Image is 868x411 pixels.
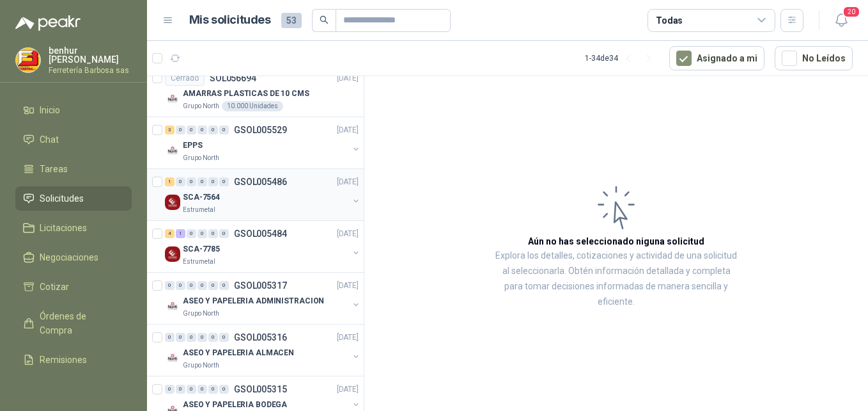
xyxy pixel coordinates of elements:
div: 1 [176,229,185,238]
div: 0 [198,125,207,134]
div: 0 [176,177,185,186]
p: SCA-7785 [183,243,220,255]
div: 0 [187,281,196,290]
span: Tareas [40,162,68,176]
a: Tareas [15,157,132,181]
span: search [320,15,329,24]
div: 0 [187,229,196,238]
p: [DATE] [337,176,359,188]
img: Company Logo [165,91,180,106]
a: Órdenes de Compra [15,304,132,342]
p: Ferretería Barbosa sas [49,67,132,74]
a: Inicio [15,98,132,122]
div: 4 [165,229,174,238]
div: 0 [208,229,218,238]
p: ASEO Y PAPELERIA ADMINISTRACION [183,295,324,307]
span: Licitaciones [40,221,87,235]
a: CerradoSOL056694[DATE] Company LogoAMARRAS PLASTICAS DE 10 CMSGrupo North10.000 Unidades [147,65,364,117]
a: Negociaciones [15,245,132,270]
h3: Aún no has seleccionado niguna solicitud [528,234,704,248]
div: Todas [656,13,683,28]
span: Cotizar [40,280,69,294]
div: 0 [219,333,229,342]
p: Grupo North [183,360,219,371]
p: SOL056694 [210,74,256,83]
div: 0 [198,333,207,342]
p: [DATE] [337,332,359,344]
p: [DATE] [337,124,359,136]
div: 0 [165,281,174,290]
a: Chat [15,127,132,152]
a: 1 0 0 0 0 0 GSOL005486[DATE] Company LogoSCA-7564Estrumetal [165,174,361,215]
div: 1 [165,177,174,186]
p: Grupo North [183,101,219,111]
div: 0 [187,385,196,394]
p: [DATE] [337,280,359,292]
div: 0 [187,333,196,342]
div: 0 [208,125,218,134]
div: 0 [165,385,174,394]
img: Company Logo [165,246,180,262]
p: ASEO Y PAPELERIA BODEGA [183,399,287,411]
p: [DATE] [337,72,359,85]
img: Logo peakr [15,15,81,31]
p: GSOL005317 [234,281,287,290]
div: 0 [165,333,174,342]
button: Asignado a mi [669,46,764,70]
a: Remisiones [15,348,132,372]
span: Solicitudes [40,191,84,205]
p: Estrumetal [183,205,215,215]
span: Chat [40,133,59,147]
p: Grupo North [183,153,219,163]
p: GSOL005486 [234,177,287,186]
p: [DATE] [337,383,359,396]
div: 0 [176,281,185,290]
p: benhur [PERSON_NAME] [49,46,132,64]
a: 3 0 0 0 0 0 GSOL005529[DATE] Company LogoEPPSGrupo North [165,122,361,163]
p: AMARRAS PLASTICAS DE 10 CMS [183,88,309,100]
p: SCA-7564 [183,191,220,204]
div: 0 [219,125,229,134]
p: GSOL005529 [234,125,287,134]
img: Company Logo [165,298,180,314]
div: 0 [219,385,229,394]
div: 0 [198,281,207,290]
p: Estrumetal [183,257,215,267]
p: [DATE] [337,228,359,240]
p: GSOL005315 [234,385,287,394]
a: 4 1 0 0 0 0 GSOL005484[DATE] Company LogoSCA-7785Estrumetal [165,226,361,267]
div: 0 [187,125,196,134]
p: Explora los detalles, cotizaciones y actividad de una solicitud al seleccionarla. Obtén informaci... [492,248,740,310]
div: 0 [198,177,207,186]
button: No Leídos [775,46,853,70]
span: Negociaciones [40,250,98,264]
img: Company Logo [165,143,180,158]
div: 0 [187,177,196,186]
img: Company Logo [16,48,40,72]
a: Configuración [15,377,132,401]
a: Solicitudes [15,186,132,211]
button: 20 [830,9,853,32]
div: 0 [208,281,218,290]
a: 0 0 0 0 0 0 GSOL005317[DATE] Company LogoASEO Y PAPELERIA ADMINISTRACIONGrupo North [165,278,361,319]
div: 0 [219,177,229,186]
div: 0 [198,229,207,238]
p: EPPS [183,140,203,152]
p: GSOL005484 [234,229,287,238]
div: 0 [208,385,218,394]
div: 0 [176,385,185,394]
span: Remisiones [40,353,87,367]
a: Cotizar [15,275,132,299]
div: Cerrado [165,70,205,86]
p: Grupo North [183,309,219,319]
p: ASEO Y PAPELERIA ALMACEN [183,347,294,359]
div: 0 [219,229,229,238]
span: Inicio [40,103,60,117]
div: 0 [198,385,207,394]
img: Company Logo [165,195,180,210]
span: Órdenes de Compra [40,309,120,337]
h1: Mis solicitudes [189,11,271,29]
div: 3 [165,125,174,134]
a: 0 0 0 0 0 0 GSOL005316[DATE] Company LogoASEO Y PAPELERIA ALMACENGrupo North [165,330,361,371]
span: 20 [842,6,860,18]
